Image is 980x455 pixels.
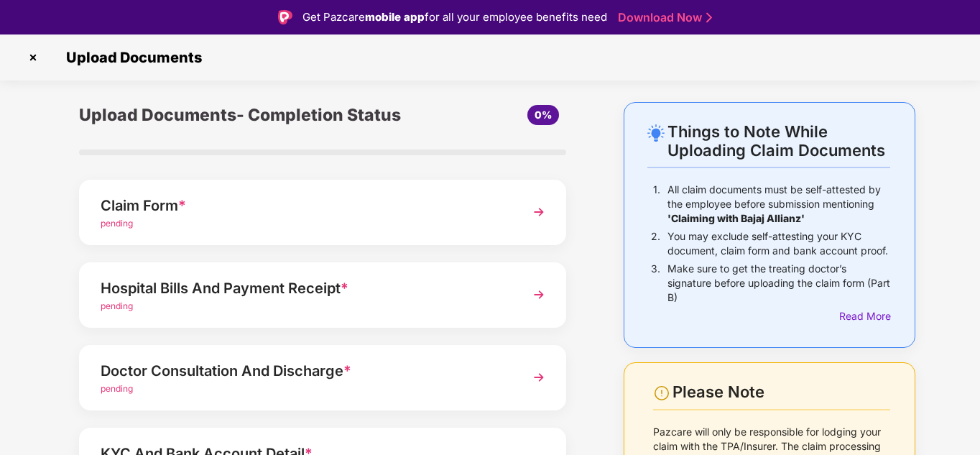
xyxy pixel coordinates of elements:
img: Stroke [706,10,712,25]
img: svg+xml;base64,PHN2ZyBpZD0iV2FybmluZ18tXzI0eDI0IiBkYXRhLW5hbWU9Ildhcm5pbmcgLSAyNHgyNCIgeG1sbnM9Im... [653,385,670,402]
p: 1. [653,183,660,226]
p: All claim documents must be self-attested by the employee before submission mentioning [667,183,890,226]
span: 0% [535,109,552,121]
p: You may exclude self-attesting your KYC document, claim form and bank account proof. [667,229,890,258]
div: Hospital Bills And Payment Receipt [101,277,507,300]
div: Claim Form [101,194,507,217]
img: svg+xml;base64,PHN2ZyBpZD0iTmV4dCIgeG1sbnM9Imh0dHA6Ly93d3cudzMub3JnLzIwMDAvc3ZnIiB3aWR0aD0iMzYiIG... [526,199,552,225]
p: 3. [651,262,660,305]
div: Upload Documents- Completion Status [79,102,404,128]
img: svg+xml;base64,PHN2ZyBpZD0iQ3Jvc3MtMzJ4MzIiIHhtbG5zPSJodHRwOi8vd3d3LnczLm9yZy8yMDAwL3N2ZyIgd2lkdG... [22,46,45,69]
div: Doctor Consultation And Discharge [101,359,507,382]
span: pending [101,383,133,394]
img: svg+xml;base64,PHN2ZyB4bWxucz0iaHR0cDovL3d3dy53My5vcmcvMjAwMC9zdmciIHdpZHRoPSIyNC4wOTMiIGhlaWdodD... [647,124,665,142]
div: Get Pazcare for all your employee benefits need [302,9,607,26]
span: pending [101,300,133,311]
p: Make sure to get the treating doctor’s signature before uploading the claim form (Part B) [667,262,890,305]
img: svg+xml;base64,PHN2ZyBpZD0iTmV4dCIgeG1sbnM9Imh0dHA6Ly93d3cudzMub3JnLzIwMDAvc3ZnIiB3aWR0aD0iMzYiIG... [526,282,552,308]
p: 2. [651,229,660,258]
b: 'Claiming with Bajaj Allianz' [667,212,805,224]
div: Please Note [672,382,890,402]
span: Upload Documents [52,49,209,66]
img: svg+xml;base64,PHN2ZyBpZD0iTmV4dCIgeG1sbnM9Imh0dHA6Ly93d3cudzMub3JnLzIwMDAvc3ZnIiB3aWR0aD0iMzYiIG... [526,364,552,390]
div: Things to Note While Uploading Claim Documents [667,122,890,160]
a: Download Now [618,10,708,25]
div: Read More [839,308,890,324]
span: pending [101,218,133,229]
img: Logo [278,10,292,24]
strong: mobile app [365,10,425,24]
